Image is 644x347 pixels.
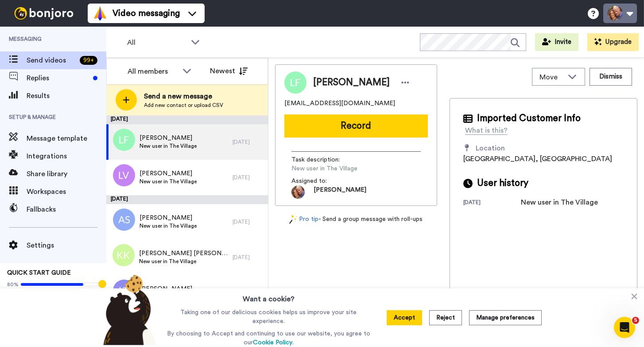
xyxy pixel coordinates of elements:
span: Workspaces [27,186,106,197]
span: Video messaging [113,7,180,20]
span: Replies [27,73,89,83]
span: Results [27,91,106,101]
span: Task description : [291,155,353,164]
span: New user in The Village [140,222,197,229]
button: Reject [429,310,462,325]
span: New user in The Village [140,178,197,185]
div: [DATE] [233,138,264,146]
img: bj-logo-header-white.svg [11,7,77,20]
span: [PERSON_NAME] [314,185,366,199]
iframe: Intercom live chat [614,317,635,338]
a: Cookie Policy [253,339,292,346]
button: Invite [535,33,578,51]
img: as.png [113,209,135,231]
div: [DATE] [233,218,264,225]
span: New user in The Village [291,164,376,173]
span: Integrations [27,151,106,162]
div: Location [476,143,505,154]
span: Fallbacks [27,204,106,215]
span: [EMAIL_ADDRESS][DOMAIN_NAME] [284,99,395,108]
span: New user in The Village [140,142,197,150]
p: Taking one of our delicious cookies helps us improve your site experience. [165,308,372,326]
h3: Want a cookie? [243,288,295,304]
span: Share library [27,169,106,179]
img: lv.png [113,164,135,186]
img: bear-with-cookie.png [95,274,161,345]
div: All members [128,66,178,77]
span: 80% [7,281,19,288]
span: Imported Customer Info [477,112,581,125]
div: [DATE] [233,174,264,181]
span: QUICK START GUIDE [7,270,71,276]
span: [PERSON_NAME] [PERSON_NAME] [139,249,228,258]
span: Message template [27,133,106,144]
button: Accept [387,310,422,325]
div: New user in The Village [521,197,598,208]
img: kk.png [113,244,135,266]
p: By choosing to Accept and continuing to use our website, you agree to our . [165,329,372,347]
img: Image of Leslie Friz [284,71,306,94]
span: [PERSON_NAME] [140,213,197,222]
span: Settings [27,240,106,251]
button: Record [284,114,428,138]
span: All [127,37,186,48]
a: Pro tip [289,215,318,224]
span: [PERSON_NAME] [140,134,197,142]
span: Add new contact or upload CSV [144,102,223,109]
div: - Send a group message with roll-ups [275,215,437,224]
span: Send a new message [144,91,223,102]
span: Send videos [27,55,76,66]
div: 99 + [80,56,97,65]
span: [PERSON_NAME] [140,169,197,178]
img: lf.png [113,129,135,151]
span: [PERSON_NAME] [313,76,390,89]
span: Assigned to: [291,177,353,185]
span: [GEOGRAPHIC_DATA], [GEOGRAPHIC_DATA] [463,155,612,162]
div: [DATE] [106,115,268,124]
span: Move [539,72,563,83]
img: vm-color.svg [93,6,107,20]
div: [DATE] [106,195,268,204]
span: 5 [632,317,639,324]
div: [DATE] [233,254,264,261]
span: User history [477,177,528,190]
button: Upgrade [587,33,639,51]
button: Dismiss [590,68,632,86]
button: Manage preferences [469,310,542,325]
img: magic-wand.svg [289,215,297,224]
div: [DATE] [463,199,521,208]
img: 09ef53dc-9b99-4540-b235-5755982ae254-1563232892.jpg [291,185,305,199]
span: [PERSON_NAME] [140,284,197,293]
button: Newest [203,62,254,80]
div: What is this? [465,125,508,136]
span: New user in The Village [139,258,228,265]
